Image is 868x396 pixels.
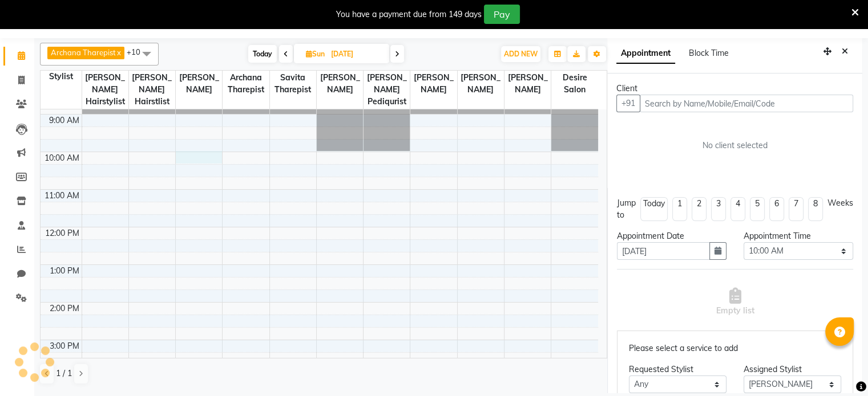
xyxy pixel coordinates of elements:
button: Close [837,43,853,60]
div: Appointment Time [744,230,853,242]
div: Today [643,198,665,210]
div: Requested Stylist [629,364,726,375]
div: Client [616,83,853,95]
li: 5 [750,197,765,221]
span: [PERSON_NAME] [176,71,222,97]
input: Search by Name/Mobile/Email/Code [640,95,853,112]
span: Appointment [616,43,675,64]
span: Empty list [716,288,754,317]
a: x [116,48,121,57]
span: desire salon [551,71,598,97]
button: +91 [616,95,640,112]
li: 6 [769,197,784,221]
div: Stylist [41,71,82,83]
li: 3 [711,197,726,221]
li: 8 [808,197,823,221]
span: Archana Tharepist [51,48,116,57]
div: Assigned Stylist [744,364,841,375]
div: 3:00 PM [47,340,82,352]
div: 9:00 AM [47,115,82,126]
li: 4 [730,197,745,221]
span: 1 / 1 [56,368,72,379]
div: 1:00 PM [47,265,82,277]
input: 2025-10-12 [328,46,385,63]
span: [PERSON_NAME] [317,71,363,97]
div: 2:00 PM [47,303,82,315]
span: Sun [303,50,328,58]
div: 12:00 PM [43,227,82,239]
span: Today [248,45,277,63]
span: Archana Tharepist [223,71,269,97]
div: Jump to [617,197,636,221]
span: [PERSON_NAME] [504,71,551,97]
span: +10 [127,47,149,56]
span: Block Time [689,48,729,58]
span: [PERSON_NAME] [458,71,504,97]
span: savita Tharepist [270,71,316,97]
div: 10:00 AM [42,152,82,164]
div: Weeks [827,197,853,209]
li: 7 [789,197,804,221]
div: Appointment Date [617,230,726,242]
div: 11:00 AM [42,190,82,202]
input: yyyy-mm-dd [617,242,710,260]
button: Pay [484,5,520,24]
p: Please select a service to add [629,342,841,354]
span: ADD NEW [504,50,538,58]
div: You have a payment due from 149 days [336,9,482,21]
span: [PERSON_NAME] [410,71,457,97]
span: [PERSON_NAME] Pediqurist [364,71,410,109]
span: [PERSON_NAME] Hairstylist [82,71,128,109]
li: 2 [692,197,706,221]
button: ADD NEW [501,46,540,62]
li: 1 [672,197,687,221]
div: No client selected [644,140,826,152]
span: [PERSON_NAME] Hairstlist [129,71,175,109]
